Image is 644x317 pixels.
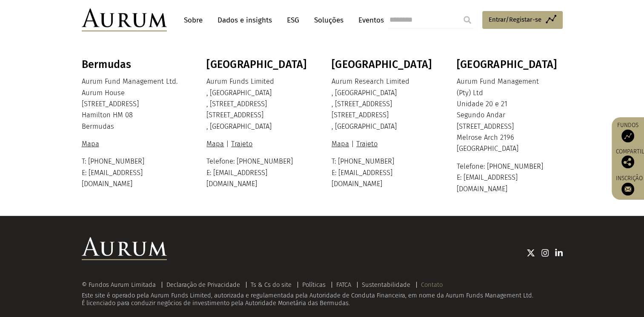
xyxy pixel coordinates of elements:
[616,175,643,195] a: Inscrição
[82,156,186,190] p: T: [PHONE_NUMBER] E: [EMAIL_ADDRESS][DOMAIN_NAME]
[206,76,310,132] p: Aurum Funds Limited , [GEOGRAPHIC_DATA] , [STREET_ADDRESS] [STREET_ADDRESS] , [GEOGRAPHIC_DATA]
[617,122,638,129] font: Fundos
[206,156,310,190] p: Telefone: [PHONE_NUMBER] E: [EMAIL_ADDRESS][DOMAIN_NAME]
[82,8,167,31] img: Aurum
[332,140,351,148] a: Mapa
[421,281,443,289] a: Contato
[541,249,549,257] img: Ícone do Instagram
[354,12,384,28] a: Eventos
[180,12,207,28] a: Sobre
[82,58,186,71] h3: Bermudas
[251,281,292,289] a: Ts & Cs do site
[336,281,351,289] a: FATCA
[82,292,533,307] font: Este site é operado pela Aurum Funds Limited, autorizada e regulamentada pela Autoridade de Condu...
[166,281,240,289] a: Declaração de Privacidade
[332,156,435,190] p: T: [PHONE_NUMBER] E: [EMAIL_ADDRESS][DOMAIN_NAME]
[621,130,634,142] img: Acessar Fundos
[616,122,640,142] a: Fundos
[82,282,160,288] div: © Fundos Aurum Limitada
[555,249,563,257] img: Ícone do Linkedin
[206,139,310,150] p: |
[283,12,303,28] a: ESG
[489,14,541,25] span: Entrar/Registar-se
[459,11,476,28] input: Submit
[82,76,186,132] p: Aurum Fund Management Ltd. Aurum House [STREET_ADDRESS] Hamilton HM 08 Bermudas
[457,161,561,195] p: Telefone: [PHONE_NUMBER] E: [EMAIL_ADDRESS][DOMAIN_NAME]
[302,281,326,289] a: Políticas
[457,76,561,155] p: Aurum Fund Management (Pty) Ltd Unidade 20 e 21 Segundo Andar [STREET_ADDRESS] Melrose Arch 2196 ...
[457,58,561,71] h3: [GEOGRAPHIC_DATA]
[206,58,310,71] h3: [GEOGRAPHIC_DATA]
[621,156,634,168] img: Compartilhe esta postagem
[354,140,380,148] a: Trajeto
[621,183,634,195] img: Assine nossa newsletter
[527,249,535,257] img: Ícone do Twitter
[213,12,276,28] a: Dados e insights
[206,140,226,148] a: Mapa
[362,281,410,289] a: Sustentabilidade
[332,58,435,71] h3: [GEOGRAPHIC_DATA]
[482,11,563,29] a: Entrar/Registar-se
[82,140,101,148] a: Mapa
[310,12,348,28] a: Soluções
[332,76,435,132] p: Aurum Research Limited , [GEOGRAPHIC_DATA] , [STREET_ADDRESS] [STREET_ADDRESS] , [GEOGRAPHIC_DATA]
[332,139,435,150] p: |
[229,140,255,148] a: Trajeto
[616,175,643,182] font: Inscrição
[82,237,167,260] img: Logotipo Aurum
